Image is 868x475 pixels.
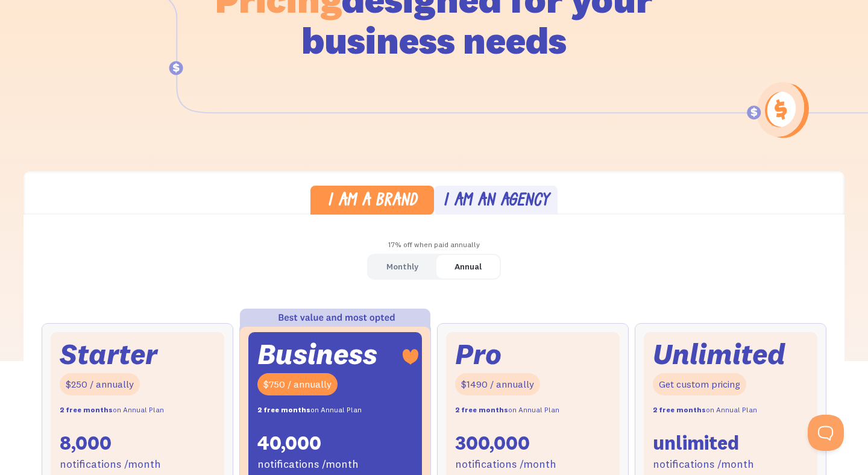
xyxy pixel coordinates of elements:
[60,456,161,473] div: notifications /month
[60,341,157,367] div: Starter
[60,373,140,395] div: $250 / annually
[455,430,530,456] div: 300,000
[455,405,508,414] strong: 2 free months
[257,341,377,367] div: Business
[455,341,502,367] div: Pro
[60,401,164,419] div: on Annual Plan
[455,401,559,419] div: on Annual Plan
[455,373,540,395] div: $1490 / annually
[60,430,112,456] div: 8,000
[257,430,321,456] div: 40,000
[454,258,482,275] div: Annual
[653,405,706,414] strong: 2 free months
[653,341,785,367] div: Unlimited
[386,258,418,275] div: Monthly
[24,236,844,254] div: 17% off when paid annually
[653,430,739,456] div: unlimited
[455,456,556,473] div: notifications /month
[257,405,310,414] strong: 2 free months
[653,373,746,395] div: Get custom pricing
[257,373,338,395] div: $750 / annually
[60,405,113,414] strong: 2 free months
[653,456,754,473] div: notifications /month
[653,401,757,419] div: on Annual Plan
[443,193,549,210] div: I am an agency
[257,456,359,473] div: notifications /month
[808,415,844,451] iframe: Toggle Customer Support
[327,193,417,210] div: I am a brand
[257,401,362,419] div: on Annual Plan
